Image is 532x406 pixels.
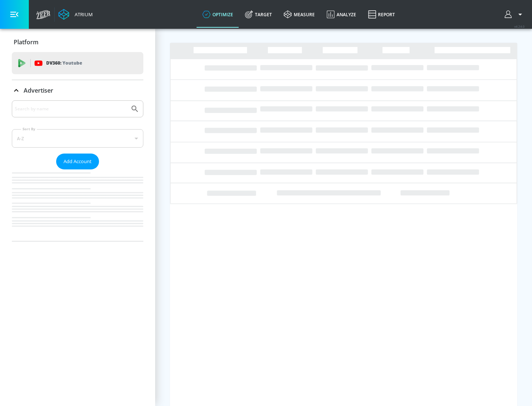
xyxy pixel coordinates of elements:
p: Youtube [62,59,82,67]
div: Advertiser [12,100,143,241]
p: Platform [14,38,38,46]
label: Sort By [21,127,37,131]
div: Advertiser [12,80,143,101]
nav: list of Advertiser [12,169,143,241]
a: Target [239,1,278,28]
div: A-Z [12,129,143,148]
button: Add Account [56,154,99,169]
span: v 4.24.0 [514,24,525,28]
span: Add Account [64,157,92,166]
a: Atrium [58,9,93,20]
a: Report [362,1,401,28]
div: Platform [12,32,143,52]
input: Search by name [15,104,127,114]
a: Analyze [321,1,362,28]
a: measure [278,1,321,28]
div: Atrium [72,11,93,18]
div: DV360: Youtube [12,52,143,74]
p: Advertiser [24,86,53,94]
p: DV360: [46,59,82,67]
a: optimize [197,1,239,28]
